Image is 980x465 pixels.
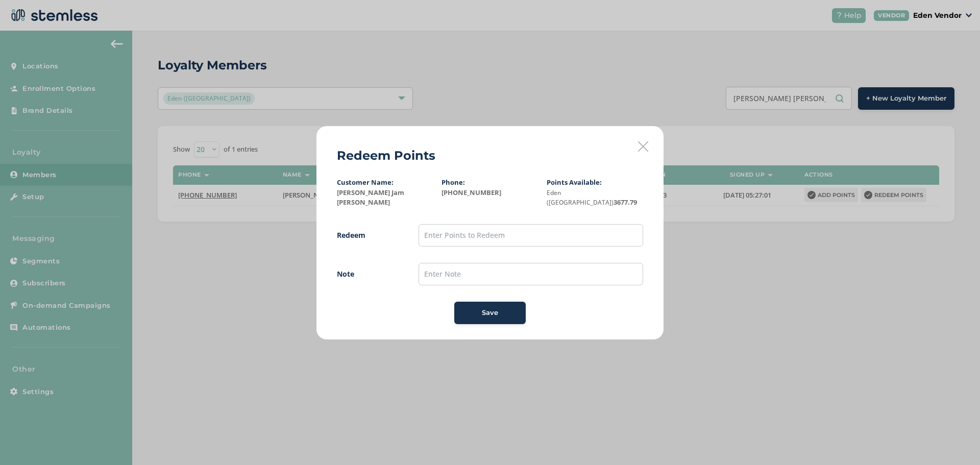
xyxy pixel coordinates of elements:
[454,302,526,324] button: Save
[337,146,435,165] h2: Redeem Points
[547,188,614,207] small: Eden ([GEOGRAPHIC_DATA])
[337,268,398,279] label: Note
[442,188,538,198] label: [PHONE_NUMBER]
[547,188,643,208] label: 3677.79
[337,230,398,240] label: Redeem
[419,263,643,285] input: Enter Note
[442,178,465,187] label: Phone:
[482,308,498,318] span: Save
[337,188,433,208] label: [PERSON_NAME] Jam [PERSON_NAME]
[337,178,394,187] label: Customer Name:
[547,178,602,187] label: Points Available:
[929,416,980,465] iframe: Chat Widget
[419,224,643,247] input: Enter Points to Redeem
